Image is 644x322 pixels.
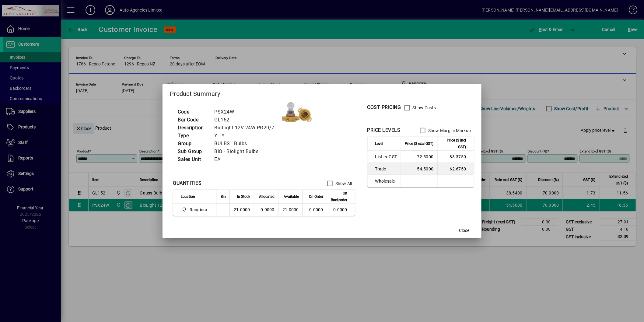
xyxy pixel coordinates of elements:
[190,207,208,213] span: Rangiora
[259,193,275,200] span: Allocated
[175,156,211,163] td: Sales Unit
[175,132,211,140] td: Type
[309,207,323,212] span: 0.0000
[254,204,278,216] td: 0.0000
[331,190,347,203] span: On Backorder
[284,193,299,200] span: Available
[211,140,282,148] td: BULBS - Bulbs
[211,148,282,156] td: BIO - Biolight Bulbs
[455,225,474,236] button: Close
[441,137,466,150] span: Price ($ incl GST)
[278,204,303,216] td: 21.0000
[181,193,195,200] span: Location
[211,108,282,116] td: PSX24W
[175,116,211,124] td: Bar Code
[375,166,397,172] span: Trade
[211,132,282,140] td: Y - Y
[367,104,401,111] div: COST PRICING
[229,204,254,216] td: 21.0000
[237,193,250,200] span: In Stock
[211,156,282,163] td: EA
[427,128,471,134] label: Show Margin/Markup
[367,127,401,134] div: PRICE LEVELS
[375,178,397,184] span: Wholesale
[211,124,282,132] td: BioLight 12V 24W PG20/7
[375,154,397,160] span: List ex GST
[401,151,437,163] td: 72.5000
[405,140,434,147] span: Price ($ excl GST)
[175,124,211,132] td: Description
[437,151,474,163] td: 83.3750
[221,193,226,200] span: Bin
[309,193,323,200] span: On Order
[175,140,211,148] td: Group
[327,204,355,216] td: 0.0000
[401,163,437,175] td: 54.5000
[163,84,481,101] h2: Product Summary
[375,140,383,147] span: Level
[211,116,282,124] td: GL152
[459,227,470,234] span: Close
[173,180,201,187] div: QUANTITIES
[175,108,211,116] td: Code
[437,163,474,175] td: 62.6750
[334,180,352,187] label: Show All
[411,105,436,111] label: Show Costs
[175,148,211,156] td: Sub Group
[181,206,210,213] span: Rangiora
[282,102,312,122] img: contain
